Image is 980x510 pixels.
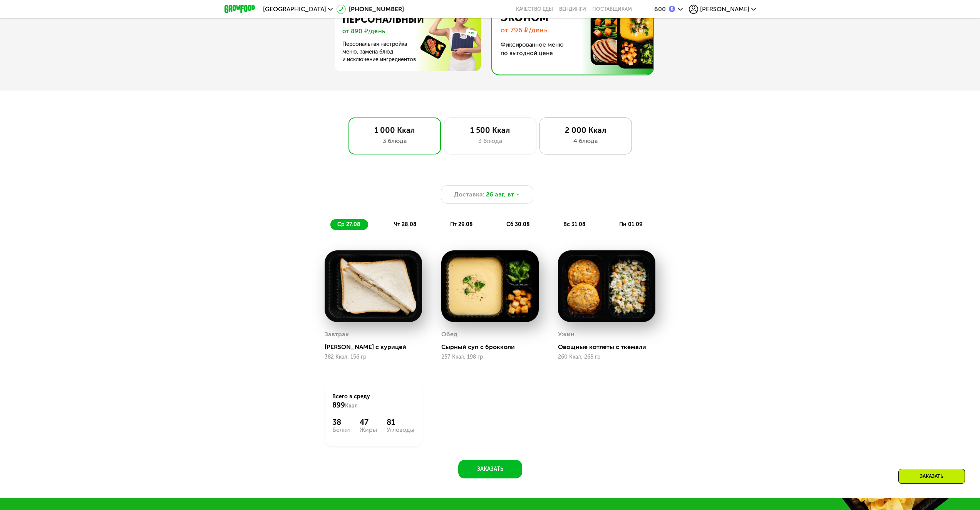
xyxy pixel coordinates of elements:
div: Завтрак [325,329,349,340]
button: Заказать [458,460,522,478]
div: 81 [387,418,414,427]
div: 1 500 Ккал [452,126,528,135]
span: сб 30.08 [506,221,530,228]
span: Ккал [345,403,358,409]
div: 257 Ккал, 198 гр [441,354,539,360]
div: Сырный суп с брокколи [441,343,545,351]
span: [PERSON_NAME] [700,6,749,12]
span: пн 01.09 [619,221,642,228]
div: 4 блюда [548,136,624,146]
div: 47 [360,418,377,427]
span: чт 28.08 [394,221,417,228]
div: 3 блюда [357,136,433,146]
div: 1 000 Ккал [357,126,433,135]
div: 600 [654,6,666,12]
div: 3 блюда [452,136,528,146]
span: [GEOGRAPHIC_DATA] [263,6,326,12]
div: [PERSON_NAME] с курицей [325,343,428,351]
div: Углеводы [387,427,414,433]
span: 899 [332,401,345,409]
a: [PHONE_NUMBER] [337,5,404,14]
span: ср 27.08 [337,221,360,228]
span: пт 29.08 [450,221,473,228]
div: Жиры [360,427,377,433]
div: Заказать [898,469,965,484]
div: поставщикам [592,6,632,12]
span: 26 авг, вт [486,190,514,199]
div: Всего в среду [332,393,414,410]
div: Обед [441,329,457,340]
div: 2 000 Ккал [548,126,624,135]
span: Доставка: [454,190,484,199]
div: 382 Ккал, 156 гр [325,354,422,360]
div: Ужин [558,329,575,340]
div: 38 [332,418,350,427]
div: 260 Ккал, 268 гр [558,354,655,360]
span: вс 31.08 [563,221,586,228]
div: Овощные котлеты с ткемали [558,343,662,351]
a: Качество еды [516,6,553,12]
a: Вендинги [559,6,586,12]
div: Белки [332,427,350,433]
